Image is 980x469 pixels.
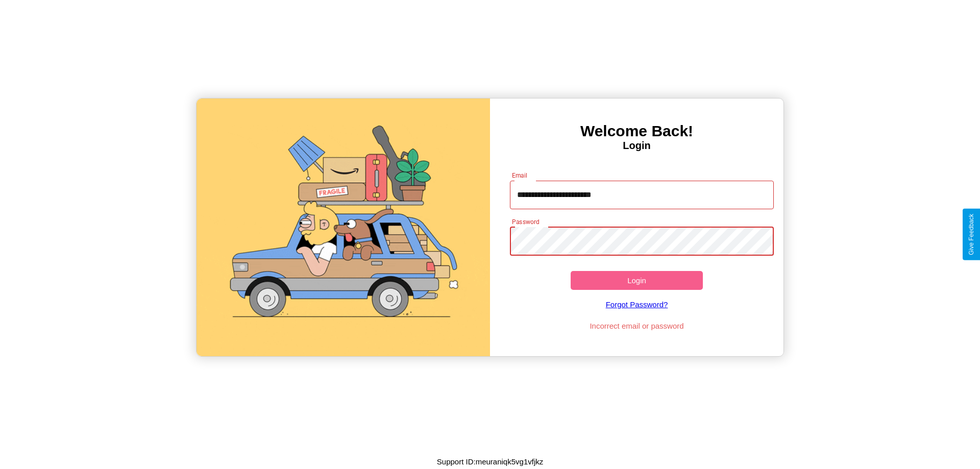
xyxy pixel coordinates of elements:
[197,98,490,356] img: gif
[490,122,783,140] h3: Welcome Back!
[505,319,769,333] p: Incorrect email or password
[505,290,769,319] a: Forgot Password?
[490,140,783,152] h4: Login
[968,214,975,255] div: Give Feedback
[437,455,543,468] p: Support ID: meuraniqk5vg1vfjkz
[512,171,528,180] label: Email
[512,217,539,226] label: Password
[571,271,703,290] button: Login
